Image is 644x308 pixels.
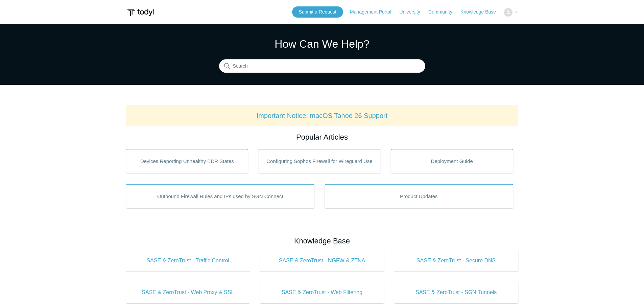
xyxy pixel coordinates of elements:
a: Outbound Firewall Rules and IPs used by SGN Connect [126,184,315,208]
a: Submit a Request [292,6,343,18]
span: SASE & ZeroTrust - NGFW & ZTNA [270,257,374,265]
a: SASE & ZeroTrust - NGFW & ZTNA [260,250,384,271]
input: Search [219,60,425,73]
span: SASE & ZeroTrust - Web Proxy & SSL [136,288,240,297]
a: Devices Reporting Unhealthy EDR States [126,149,248,173]
a: Knowledge Base [460,8,503,16]
a: SASE & ZeroTrust - Secure DNS [394,250,518,271]
a: Important Notice: macOS Tahoe 26 Support [257,112,388,119]
a: Configuring Sophos Firewall for Wireguard Use [258,149,381,173]
span: SASE & ZeroTrust - Secure DNS [404,257,508,265]
a: SASE & ZeroTrust - Web Proxy & SSL [126,282,250,303]
a: SASE & ZeroTrust - SGN Tunnels [394,282,518,303]
h1: How Can We Help? [219,36,425,52]
span: SASE & ZeroTrust - Traffic Control [136,257,240,265]
span: SASE & ZeroTrust - SGN Tunnels [404,288,508,297]
h2: Popular Articles [126,132,518,143]
a: University [399,8,427,16]
img: Todyl Support Center Help Center home page [126,6,155,19]
h2: Knowledge Base [126,235,518,246]
a: Management Portal [350,8,398,16]
a: Product Updates [325,184,513,208]
a: Deployment Guide [391,149,513,173]
a: Community [428,8,459,16]
a: SASE & ZeroTrust - Web Filtering [260,282,384,303]
a: SASE & ZeroTrust - Traffic Control [126,250,250,271]
span: SASE & ZeroTrust - Web Filtering [270,288,374,297]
